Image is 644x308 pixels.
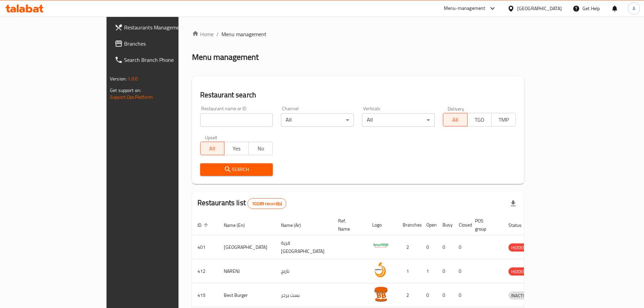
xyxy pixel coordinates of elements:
input: Search for restaurant name or ID.. [200,113,273,127]
span: TMP [494,115,513,125]
td: قرية [GEOGRAPHIC_DATA] [276,235,333,259]
th: Busy [437,215,453,235]
span: Name (Ar) [281,221,310,229]
td: بست برجر [276,283,333,307]
span: Branches [124,40,209,48]
span: All [203,144,222,153]
button: All [443,113,468,126]
li: / [216,30,219,38]
th: Branches [397,215,421,235]
span: No [252,144,270,153]
span: Yes [227,144,246,153]
span: Search Branch Phone [124,56,209,64]
img: NARENJ [372,261,389,278]
a: Branches [109,35,214,52]
button: TGO [467,113,492,126]
span: All [446,115,465,125]
span: HIDDEN [508,268,529,276]
td: 2 [397,235,421,259]
img: Spicy Village [372,237,389,254]
a: Support.OpsPlatform [110,93,153,101]
span: Menu management [221,30,266,38]
td: Best Burger [218,283,276,307]
span: Restaurants Management [124,23,209,31]
span: 10289 record(s) [248,200,286,207]
span: Ref. Name [338,217,359,233]
span: INACTIVE [508,292,531,300]
td: 0 [437,259,453,283]
h2: Restaurant search [200,90,516,100]
button: Search [200,163,273,176]
td: 1 [421,259,437,283]
h2: Menu management [192,52,259,63]
span: Status [508,221,530,229]
td: 0 [453,259,470,283]
td: 0 [453,235,470,259]
td: [GEOGRAPHIC_DATA] [218,235,276,259]
img: Best Burger [372,285,389,302]
div: All [362,113,435,127]
div: All [281,113,354,127]
a: Search Branch Phone [109,52,214,68]
div: [GEOGRAPHIC_DATA] [517,5,562,12]
span: 1.0.0 [127,74,138,83]
td: 0 [437,283,453,307]
button: No [248,142,273,155]
span: TGO [470,115,489,125]
span: ID [197,221,210,229]
th: Closed [453,215,470,235]
td: 0 [437,235,453,259]
span: Version: [110,74,126,83]
button: TMP [491,113,516,126]
div: HIDDEN [508,267,529,276]
span: Get support on: [110,86,141,95]
span: Name (En) [224,221,254,229]
div: Menu-management [444,4,485,13]
div: Total records count [247,198,286,209]
span: POS group [475,217,495,233]
label: Upsell [205,135,217,140]
span: A [633,5,635,12]
td: 0 [421,235,437,259]
td: نارنج [276,259,333,283]
h2: Restaurants list [197,198,287,209]
nav: breadcrumb [192,30,524,38]
td: 2 [397,283,421,307]
button: All [200,142,225,155]
th: Open [421,215,437,235]
td: 0 [421,283,437,307]
a: Restaurants Management [109,19,214,35]
th: Logo [367,215,397,235]
button: Yes [224,142,249,155]
div: Export file [505,195,521,212]
td: 0 [453,283,470,307]
label: Delivery [448,106,464,111]
span: Search [206,165,268,174]
span: HIDDEN [508,244,529,252]
td: NARENJ [218,259,276,283]
td: 1 [397,259,421,283]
